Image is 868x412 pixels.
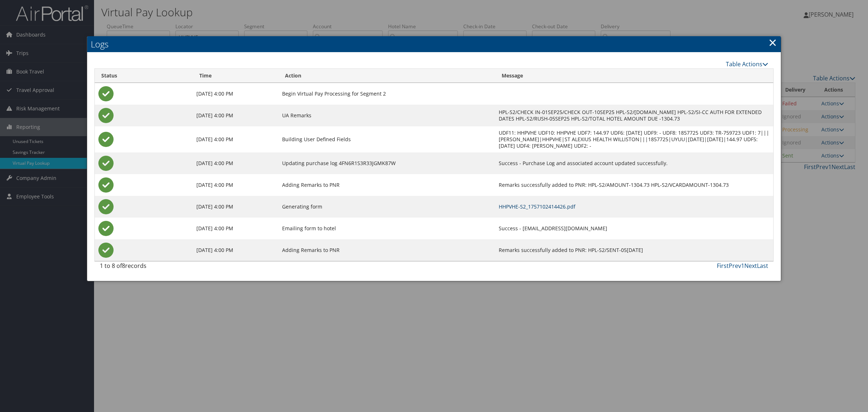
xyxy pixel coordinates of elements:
td: Remarks successfully added to PNR: HPL-S2/SENT-05[DATE] [495,239,773,261]
a: 1 [741,262,744,270]
td: Building User Defined Fields [278,126,495,152]
td: Success - [EMAIL_ADDRESS][DOMAIN_NAME] [495,218,773,239]
td: UDF11: HHPVHE UDF10: HHPVHE UDF7: 144.97 UDF6: [DATE] UDF9: - UDF8: 1857725 UDF3: TR-759723 UDF1:... [495,126,773,152]
div: 1 to 8 of records [100,261,259,274]
td: Updating purchase log 4FN6R1S3R33JGMK87W [278,152,495,174]
td: Generating form [278,196,495,218]
a: Close [769,35,777,50]
a: First [717,262,729,270]
a: Last [757,262,768,270]
td: Adding Remarks to PNR [278,239,495,261]
th: Status: activate to sort column ascending [95,69,193,83]
td: Adding Remarks to PNR [278,174,495,196]
td: [DATE] 4:00 PM [193,239,278,261]
a: Prev [729,262,741,270]
td: [DATE] 4:00 PM [193,105,278,126]
th: Message: activate to sort column ascending [495,69,773,83]
td: HPL-S2/CHECK IN-01SEP25/CHECK OUT-10SEP25 HPL-S2/[DOMAIN_NAME] HPL-S2/SI-CC AUTH FOR EXTENDED DAT... [495,105,773,126]
th: Time: activate to sort column ascending [193,69,278,83]
th: Action: activate to sort column ascending [278,69,495,83]
td: [DATE] 4:00 PM [193,174,278,196]
td: Remarks successfully added to PNR: HPL-S2/AMOUNT-1304.73 HPL-S2/VCARDAMOUNT-1304.73 [495,174,773,196]
td: [DATE] 4:00 PM [193,83,278,105]
span: 8 [122,262,125,270]
td: [DATE] 4:00 PM [193,152,278,174]
td: UA Remarks [278,105,495,126]
td: Success - Purchase Log and associated account updated successfully. [495,152,773,174]
td: Begin Virtual Pay Processing for Segment 2 [278,83,495,105]
a: Next [744,262,757,270]
a: Table Actions [726,60,768,68]
td: [DATE] 4:00 PM [193,218,278,239]
td: [DATE] 4:00 PM [193,126,278,152]
h2: Logs [87,36,781,52]
td: [DATE] 4:00 PM [193,196,278,218]
a: HHPVHE-S2_1757102414426.pdf [499,203,575,210]
td: Emailing form to hotel [278,218,495,239]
